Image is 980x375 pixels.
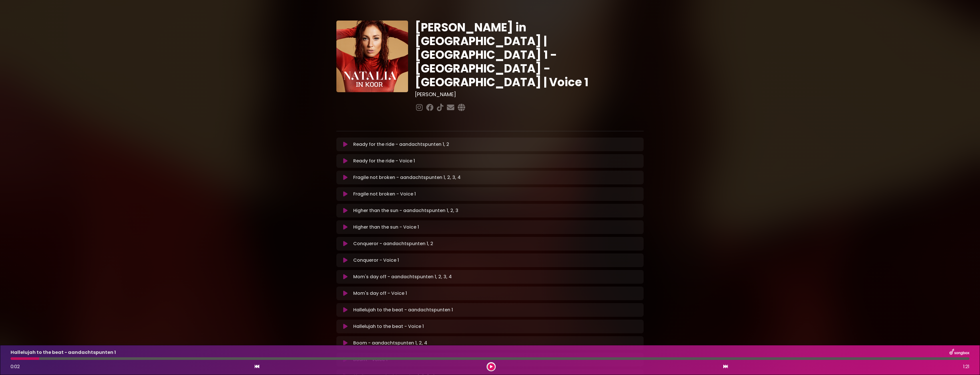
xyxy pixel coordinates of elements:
[353,257,399,264] p: Conqueror - Voice 1
[353,290,407,297] p: Mom's day off - Voice 1
[353,207,458,214] p: Higher than the sun - aandachtspunten 1, 2, 3
[353,340,427,346] p: Boom - aandachtspunten 1, 2, 4
[353,224,419,231] p: Higher than the sun - Voice 1
[353,174,461,181] p: Fragile not broken - aandachtspunten 1, 2, 3, 4
[11,349,116,356] p: Hallelujah to the beat - aandachtspunten 1
[336,21,408,92] img: YTVS25JmS9CLUqXqkEhs
[353,273,452,280] p: Mom's day off - aandachtspunten 1, 2, 3, 4
[353,141,449,148] p: Ready for the ride - aandachtspunten 1, 2
[353,158,415,164] p: Ready for the ride - Voice 1
[353,191,416,197] p: Fragile not broken - Voice 1
[353,307,453,313] p: Hallelujah to the beat - aandachtspunten 1
[11,363,20,370] span: 0:02
[415,91,644,98] h3: [PERSON_NAME]
[353,323,424,330] p: Hallelujah to the beat - Voice 1
[949,349,969,356] img: songbox-logo-white.png
[353,240,433,247] p: Conqueror - aandachtspunten 1, 2
[415,21,644,89] h1: [PERSON_NAME] in [GEOGRAPHIC_DATA] | [GEOGRAPHIC_DATA] 1 - [GEOGRAPHIC_DATA] - [GEOGRAPHIC_DATA] ...
[963,363,969,370] span: 1:21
